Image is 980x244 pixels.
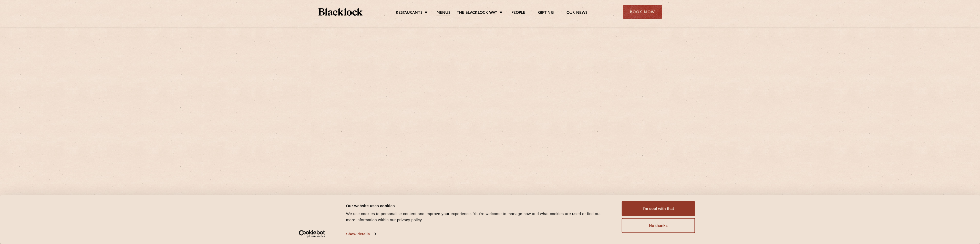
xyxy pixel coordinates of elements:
a: People [511,10,525,16]
button: I'm cool with that [622,201,695,216]
a: Gifting [538,10,553,16]
a: Menus [437,10,450,16]
a: Our News [566,10,588,16]
div: Book Now [623,5,662,19]
button: No thanks [622,218,695,233]
a: Restaurants [396,10,422,16]
a: Usercentrics Cookiebot - opens in a new window [290,230,334,238]
img: BL_Textured_Logo-footer-cropped.svg [318,8,363,16]
a: Show details [346,230,376,238]
a: The Blacklock Way [457,10,497,16]
div: Our website uses cookies [346,203,610,209]
div: We use cookies to personalise content and improve your experience. You're welcome to manage how a... [346,211,610,223]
